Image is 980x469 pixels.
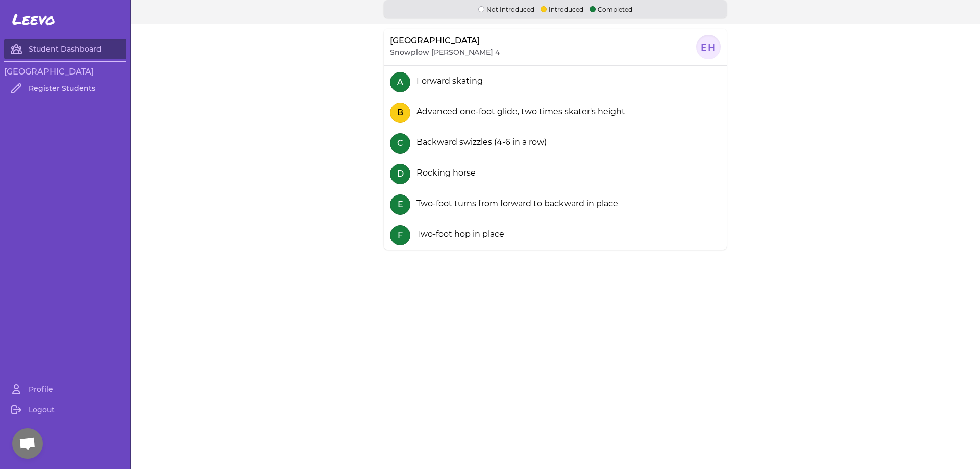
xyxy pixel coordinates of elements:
[4,66,126,78] h3: [GEOGRAPHIC_DATA]
[412,106,625,118] div: Advanced one-foot glide, two times skater's height
[4,379,126,400] a: Profile
[541,4,583,14] p: Introduced
[12,10,55,29] span: Leevo
[412,198,618,210] div: Two-foot turns from forward to backward in place
[412,75,483,87] div: Forward skating
[412,136,547,149] div: Backward swizzles (4-6 in a row)
[390,72,410,92] button: A
[390,225,410,245] button: F
[4,39,126,59] a: Student Dashboard
[390,47,500,57] p: Snowplow [PERSON_NAME] 4
[590,4,632,14] p: Completed
[4,78,126,98] a: Register Students
[390,194,410,215] button: E
[412,167,476,179] div: Rocking horse
[412,228,504,240] div: Two-foot hop in place
[478,4,534,14] p: Not Introduced
[390,35,480,47] p: [GEOGRAPHIC_DATA]
[12,428,43,459] a: Open chat
[4,400,126,420] a: Logout
[390,133,410,154] button: C
[390,164,410,184] button: D
[390,103,410,123] button: B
